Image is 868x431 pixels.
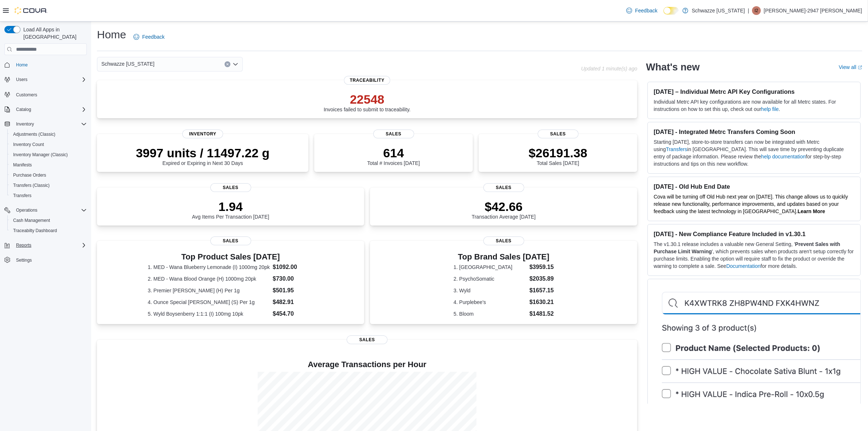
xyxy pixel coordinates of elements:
div: Isaac-2947 Beltran [752,6,761,15]
a: Customers [13,91,40,99]
p: Starting [DATE], store-to-store transfers can now be integrated with Metrc using in [GEOGRAPHIC_D... [654,138,855,168]
span: Manifests [13,162,32,168]
p: $42.66 [472,199,536,214]
a: Home [13,61,31,69]
h3: [DATE] - Old Hub End Date [654,183,855,190]
a: Cash Management [10,216,53,225]
button: Inventory [13,120,37,128]
dt: 5. Wyld Boysenberry 1:1:1 (I) 100mg 10pk [148,310,270,318]
button: Reports [13,241,34,250]
button: Inventory Count [7,139,90,150]
span: Home [13,60,87,69]
span: Sales [373,130,414,138]
span: Purchase Orders [13,172,46,178]
button: Users [1,74,90,85]
a: Feedback [131,30,167,44]
button: Purchase Orders [7,170,90,180]
button: Traceabilty Dashboard [7,226,90,236]
button: Operations [1,205,90,215]
h4: Average Transactions per Hour [103,360,631,369]
img: Cova [15,7,47,14]
p: Individual Metrc API key configurations are now available for all Metrc states. For instructions ... [654,98,855,113]
h3: Top Product Sales [DATE] [148,253,314,261]
a: Settings [13,256,35,265]
button: Home [1,59,90,70]
dd: $501.95 [273,286,314,295]
p: Updated 1 minute(s) ago [581,66,637,72]
a: Adjustments (Classic) [10,130,58,139]
button: Inventory [1,119,90,129]
button: Reports [1,240,90,250]
nav: Complex example [4,57,87,284]
a: Inventory Manager (Classic) [10,150,71,159]
span: Feedback [635,7,657,14]
span: Manifests [10,161,87,169]
input: Dark Mode [663,7,679,15]
span: Transfers [13,193,31,199]
span: Inventory Manager (Classic) [10,150,87,159]
span: Customers [16,92,37,98]
span: Feedback [142,33,164,41]
p: [PERSON_NAME]-2947 [PERSON_NAME] [764,6,862,15]
a: Traceabilty Dashboard [10,226,60,235]
dd: $1092.00 [273,263,314,272]
span: Sales [538,130,579,138]
span: Customers [13,90,87,99]
a: Feedback [623,3,660,18]
span: Transfers (Classic) [13,182,50,188]
span: Adjustments (Classic) [13,131,55,137]
button: Manifests [7,160,90,170]
span: Load All Apps in [GEOGRAPHIC_DATA] [20,26,87,41]
span: Home [16,62,28,68]
button: Customers [1,89,90,100]
button: Adjustments (Classic) [7,129,90,139]
dt: 3. Wyld [454,287,526,294]
a: Transfers [10,191,34,200]
span: Catalog [16,107,31,112]
p: $26191.38 [529,146,587,160]
dt: 2. MED - Wana Blood Orange (H) 1000mg 20pk [148,275,270,282]
button: Open list of options [233,61,238,67]
span: Sales [483,183,524,192]
a: Transfers (Classic) [10,181,52,190]
span: Sales [483,236,524,245]
span: Sales [347,335,388,344]
span: Catalog [13,105,87,114]
h3: [DATE] - New Compliance Feature Included in v1.30.1 [654,230,855,238]
h3: [DATE] – Individual Metrc API Key Configurations [654,88,855,95]
div: Transaction Average [DATE] [472,199,536,220]
a: Learn More [798,208,825,214]
a: View allExternal link [839,64,862,70]
span: Inventory [182,130,223,138]
a: help file [761,106,779,112]
p: Schwazze [US_STATE] [692,6,745,15]
span: Operations [16,207,38,213]
dd: $454.70 [273,309,314,318]
dt: 5. Bloom [454,310,526,318]
span: Cova will be turning off Old Hub next year on [DATE]. This change allows us to quickly release ne... [654,194,848,214]
span: Transfers (Classic) [10,181,87,190]
button: Transfers (Classic) [7,180,90,191]
dt: 1. MED - Wana Blueberry Lemonade (I) 1000mg 20pk [148,263,270,271]
dd: $3959.15 [529,263,554,272]
button: Clear input [225,61,230,67]
dt: 3. Premier [PERSON_NAME] (H) Per 1g [148,287,270,294]
span: Inventory Count [13,142,44,147]
button: Transfers [7,191,90,201]
h3: Top Brand Sales [DATE] [454,253,554,261]
span: Traceability [344,76,390,85]
span: Settings [16,257,32,263]
p: The v1.30.1 release includes a valuable new General Setting, ' ', which prevents sales when produ... [654,240,855,270]
dd: $1657.15 [529,286,554,295]
dt: 1. [GEOGRAPHIC_DATA] [454,263,526,271]
dd: $1481.52 [529,309,554,318]
button: Cash Management [7,215,90,226]
span: Schwazze [US_STATE] [101,59,155,68]
span: Cash Management [13,218,50,223]
span: Traceabilty Dashboard [10,226,87,235]
div: Total Sales [DATE] [529,146,587,166]
button: Inventory Manager (Classic) [7,150,90,160]
button: Settings [1,255,90,265]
